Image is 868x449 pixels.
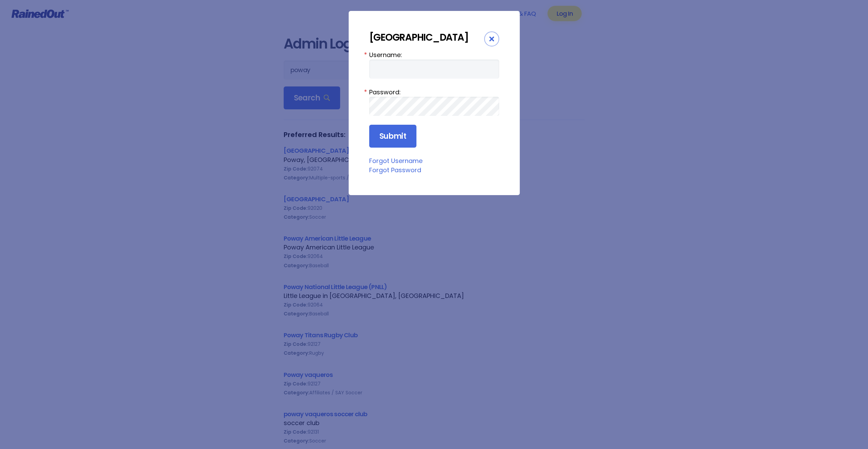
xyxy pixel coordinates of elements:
[484,31,499,46] div: Close
[369,50,499,59] label: Username:
[369,125,416,148] input: Submit
[369,157,423,165] a: Forgot Username
[369,31,484,43] div: [GEOGRAPHIC_DATA]
[369,166,421,174] a: Forgot Password
[369,87,499,97] label: Password:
